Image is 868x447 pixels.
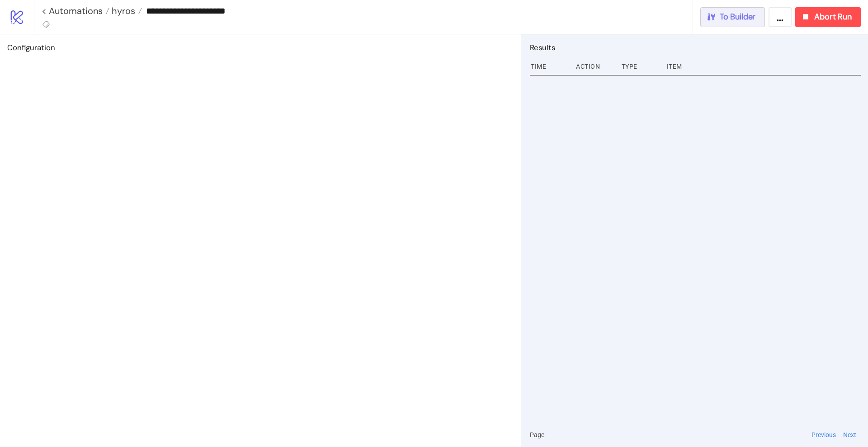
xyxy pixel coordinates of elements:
[109,6,142,15] a: hyros
[42,6,109,15] a: < Automations
[769,7,792,27] button: ...
[809,430,839,440] button: Previous
[795,7,861,27] button: Abort Run
[840,430,859,440] button: Next
[814,12,852,22] span: Abort Run
[700,7,765,27] button: To Builder
[621,58,660,75] div: Type
[7,42,514,53] h2: Configuration
[530,430,544,440] span: Page
[530,58,569,75] div: Time
[575,58,614,75] div: Action
[720,12,756,22] span: To Builder
[109,5,135,17] span: hyros
[666,58,861,75] div: Item
[530,42,861,53] h2: Results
